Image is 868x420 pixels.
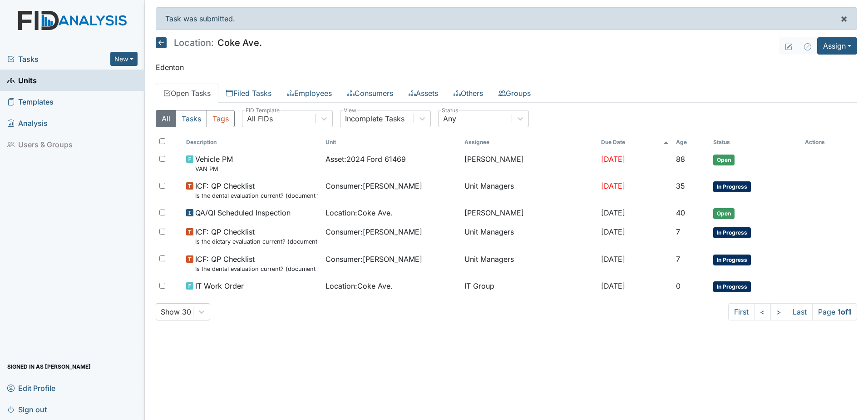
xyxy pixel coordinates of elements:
[831,8,857,30] button: ×
[601,281,625,290] span: [DATE]
[322,135,461,150] th: Toggle SortBy
[676,208,685,217] span: 40
[770,303,787,320] a: >
[838,307,851,316] strong: 1 of 1
[207,110,235,127] button: Tags
[676,281,681,290] span: 0
[110,52,138,66] button: New
[446,84,491,103] a: Others
[601,155,625,164] span: [DATE]
[195,191,318,200] small: Is the dental evaluation current? (document the date, oral rating, and goal # if needed in the co...
[728,303,857,320] nav: task-pagination
[754,303,771,320] a: <
[461,250,597,277] td: Unit Managers
[156,37,262,48] h5: Coke Ave.
[325,280,393,291] span: Location : Coke Ave.
[218,84,279,103] a: Filed Tasks
[676,181,685,190] span: 35
[247,113,273,124] div: All FIDs
[461,135,597,150] th: Assignee
[676,255,680,264] span: 7
[461,204,597,223] td: [PERSON_NAME]
[195,237,318,246] small: Is the dietary evaluation current? (document the date in the comment section)
[325,180,422,191] span: Consumer : [PERSON_NAME]
[461,223,597,250] td: Unit Managers
[156,110,176,127] button: All
[325,154,406,165] span: Asset : 2024 Ford 61469
[195,154,233,173] span: Vehicle PM VAN PM
[195,226,318,246] span: ICF: QP Checklist Is the dietary evaluation current? (document the date in the comment section)
[156,110,857,320] div: Open Tasks
[325,226,422,237] span: Consumer : [PERSON_NAME]
[156,7,857,30] div: Task was submitted.
[461,277,597,296] td: IT Group
[817,37,857,55] button: Assign
[728,303,755,320] a: First
[710,135,801,150] th: Toggle SortBy
[174,38,214,47] span: Location:
[840,12,848,25] span: ×
[7,360,91,374] span: Signed in as [PERSON_NAME]
[672,135,710,150] th: Toggle SortBy
[713,155,735,165] span: Open
[461,150,597,177] td: [PERSON_NAME]
[601,208,625,217] span: [DATE]
[713,227,751,238] span: In Progress
[401,84,446,103] a: Assets
[195,165,233,173] small: VAN PM
[491,84,538,103] a: Groups
[601,255,625,264] span: [DATE]
[812,303,857,320] span: Page
[159,138,165,144] input: Toggle All Rows Selected
[279,84,340,103] a: Employees
[461,177,597,204] td: Unit Managers
[597,135,673,150] th: Toggle SortBy
[340,84,401,103] a: Consumers
[195,207,291,218] span: QA/QI Scheduled Inspection
[676,227,680,236] span: 7
[801,135,847,150] th: Actions
[156,62,857,73] p: Edenton
[156,84,218,103] a: Open Tasks
[176,110,207,127] button: Tasks
[345,113,404,124] div: Incomplete Tasks
[7,116,48,130] span: Analysis
[195,180,318,200] span: ICF: QP Checklist Is the dental evaluation current? (document the date, oral rating, and goal # i...
[161,306,191,317] div: Show 30
[325,207,393,218] span: Location : Coke Ave.
[7,54,110,65] a: Tasks
[195,265,318,273] small: Is the dental evaluation current? (document the date, oral rating, and goal # if needed in the co...
[7,73,37,87] span: Units
[7,95,54,109] span: Templates
[182,135,322,150] th: Toggle SortBy
[7,402,47,416] span: Sign out
[195,280,244,291] span: IT Work Order
[713,255,751,265] span: In Progress
[601,181,625,190] span: [DATE]
[676,155,685,164] span: 88
[325,254,422,265] span: Consumer : [PERSON_NAME]
[787,303,813,320] a: Last
[713,181,751,192] span: In Progress
[7,381,55,395] span: Edit Profile
[443,113,456,124] div: Any
[195,254,318,273] span: ICF: QP Checklist Is the dental evaluation current? (document the date, oral rating, and goal # i...
[713,208,735,219] span: Open
[713,281,751,292] span: In Progress
[156,110,235,127] div: Type filter
[601,227,625,236] span: [DATE]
